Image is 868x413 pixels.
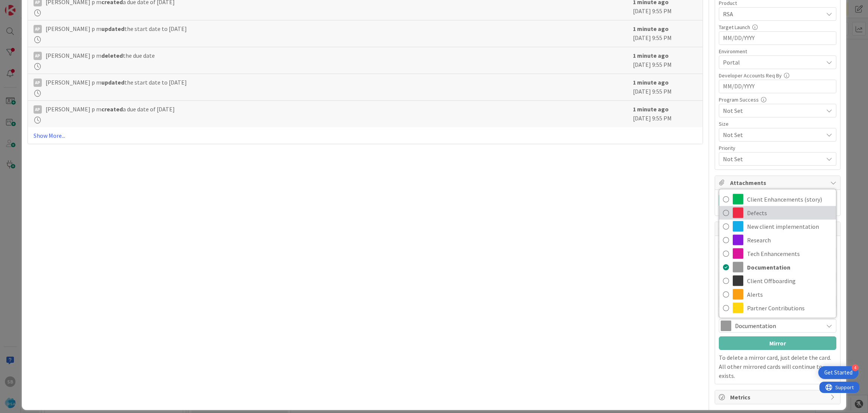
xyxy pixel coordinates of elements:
p: To delete a mirror card, just delete the card. All other mirrored cards will continue to exists. [719,353,836,380]
a: Research [719,233,836,247]
div: Open Get Started checklist, remaining modules: 4 [818,366,859,379]
b: updated [101,79,124,86]
div: Ap [34,105,42,114]
div: Product [719,0,836,6]
span: Research [747,234,832,246]
div: 4 [852,364,859,371]
span: Documentation [735,321,819,331]
div: Get Started [824,369,853,376]
span: Partner Contributions [747,302,832,314]
span: Alerts [747,289,832,300]
b: created [101,105,123,113]
span: Attachments [730,178,827,187]
b: 1 minute ago [633,79,669,86]
span: Client Offboarding [747,275,832,287]
a: Show More... [34,131,697,140]
span: Tech Enhancements [747,248,832,259]
div: Ap [34,79,42,87]
span: [PERSON_NAME] p m the start date to [DATE] [46,24,187,33]
span: Documentation [747,262,832,273]
a: New client implementation [719,220,836,233]
a: Client Offboarding [719,274,836,288]
input: MM/DD/YYYY [723,80,832,93]
span: Client Enhancements (story) [747,194,832,205]
div: Program Success [719,97,836,102]
div: Priority [719,145,836,151]
div: [DATE] 9:55 PM [633,24,697,43]
div: Ap [34,25,42,33]
span: [PERSON_NAME] p m the due date [46,51,155,60]
b: updated [101,25,124,32]
span: [PERSON_NAME] p m a due date of [DATE] [46,105,175,114]
b: 1 minute ago [633,25,669,32]
b: deleted [101,52,123,59]
div: Environment [719,49,836,54]
a: Client Enhancements (story) [719,193,836,206]
a: Tech Enhancements [719,247,836,260]
div: Ap [34,52,42,60]
div: Size [719,121,836,126]
a: Alerts [719,288,836,301]
span: Support [16,1,34,10]
div: [DATE] 9:55 PM [633,78,697,97]
span: Defects [747,207,832,219]
span: Label [719,312,731,317]
span: New client implementation [747,221,832,232]
span: Not Set [723,129,819,140]
span: [PERSON_NAME] p m the start date to [DATE] [46,78,187,87]
div: [DATE] 9:55 PM [633,51,697,70]
span: Metrics [730,393,827,402]
a: Defects [719,206,836,220]
b: 1 minute ago [633,105,669,113]
div: Target Launch [719,25,836,30]
span: Portal [723,58,823,67]
span: Not Set [723,106,823,115]
span: Not Set [723,154,819,164]
button: Mirror [719,336,836,350]
a: Partner Contributions [719,301,836,315]
input: MM/DD/YYYY [723,32,832,45]
div: [DATE] 9:55 PM [633,105,697,123]
span: RSA [723,9,823,18]
a: Documentation [719,260,836,274]
b: 1 minute ago [633,52,669,59]
div: Developer Accounts Req By [719,73,836,78]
